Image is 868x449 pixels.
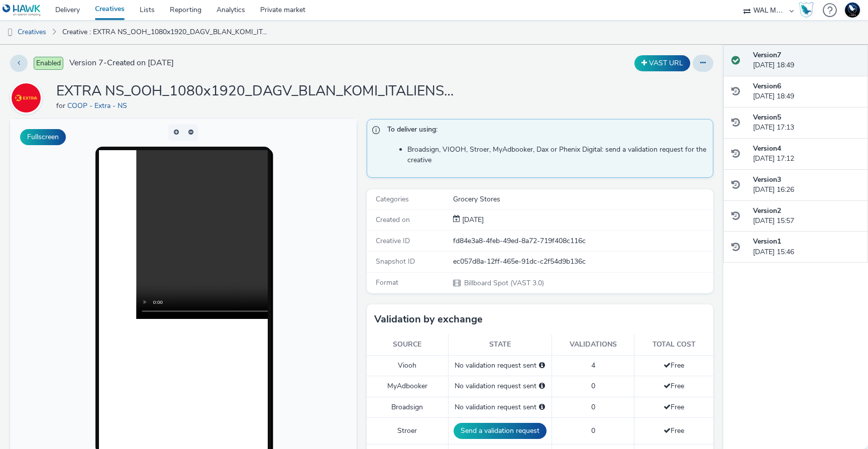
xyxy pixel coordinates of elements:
[539,381,545,391] div: Please select a deal below and click on Send to send a validation request to MyAdbooker.
[454,402,547,412] div: No validation request sent
[56,82,458,101] h1: EXTRA NS_OOH_1080x1920_DAGV_BLAN_KOMI_ITALIENSK 2_36_38_2025
[753,113,781,122] strong: Version 5
[376,236,410,246] span: Creative ID
[454,381,547,391] div: No validation request sent
[591,361,595,370] span: 4
[632,55,693,71] div: Duplicate the creative as a VAST URL
[753,237,781,246] strong: Version 1
[34,57,63,70] span: Enabled
[367,334,448,355] th: Source
[753,206,781,215] strong: Version 2
[539,361,545,371] div: Please select a deal below and click on Send to send a validation request to Viooh.
[634,55,690,71] button: VAST URL
[753,144,860,164] div: [DATE] 17:12
[12,83,41,113] img: COOP - Extra - NS
[376,257,415,266] span: Snapshot ID
[591,402,595,412] span: 0
[376,194,409,204] span: Categories
[753,175,860,195] div: [DATE] 16:26
[387,125,703,138] span: To deliver using:
[56,101,67,110] span: for
[753,81,781,91] strong: Version 6
[539,402,545,412] div: Please select a deal below and click on Send to send a validation request to Broadsign.
[453,194,712,204] div: Grocery Stores
[753,175,781,184] strong: Version 3
[10,93,46,102] a: COOP - Extra - NS
[407,145,708,165] li: Broadsign, VIOOH, Stroer, MyAdbooker, Dax or Phenix Digital: send a validation request for the cr...
[591,426,595,435] span: 0
[374,312,483,327] h3: Validation by exchange
[753,113,860,133] div: [DATE] 17:13
[634,334,713,355] th: Total cost
[753,237,860,257] div: [DATE] 15:46
[664,381,684,391] span: Free
[664,426,684,435] span: Free
[20,129,66,145] button: Fullscreen
[591,381,595,391] span: 0
[753,144,781,153] strong: Version 4
[454,361,547,371] div: No validation request sent
[367,376,448,397] td: MyAdbooker
[367,418,448,444] td: Stroer
[453,236,712,246] div: fd84e3a8-4feb-49ed-8a72-719f408c116c
[799,2,818,18] a: Hawk Academy
[376,215,410,225] span: Created on
[460,215,484,225] span: [DATE]
[753,50,860,71] div: [DATE] 18:49
[3,4,41,17] img: undefined Logo
[664,361,684,370] span: Free
[552,334,634,355] th: Validations
[463,278,544,288] span: Billboard Spot (VAST 3.0)
[753,50,781,60] strong: Version 7
[753,206,860,227] div: [DATE] 15:57
[57,20,274,44] a: Creative : EXTRA NS_OOH_1080x1920_DAGV_BLAN_KOMI_ITALIENSK 2_36_38_2025
[376,278,398,287] span: Format
[67,101,131,110] a: COOP - Extra - NS
[367,355,448,376] td: Viooh
[460,215,484,225] div: Creation 26 August 2025, 15:46
[799,2,814,18] img: Hawk Academy
[448,334,552,355] th: State
[664,402,684,412] span: Free
[753,81,860,102] div: [DATE] 18:49
[5,28,15,38] img: dooh
[845,3,860,18] img: Support Hawk
[367,397,448,417] td: Broadsign
[69,57,174,69] span: Version 7 - Created on [DATE]
[453,257,712,267] div: ec057d8a-12ff-465e-91dc-c2f54d9b136c
[454,423,547,439] button: Send a validation request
